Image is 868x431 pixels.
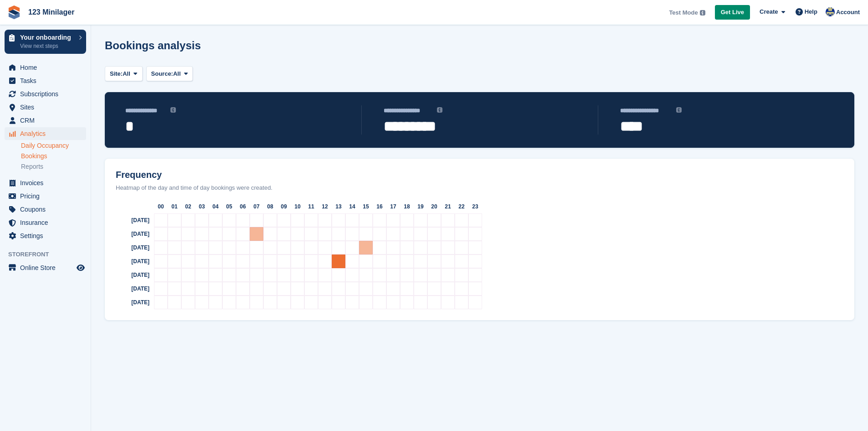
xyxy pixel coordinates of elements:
a: Daily Occupancy [21,141,86,150]
div: 06 [236,200,250,213]
img: icon-info-grey-7440780725fd019a000dd9b08b2336e03edf1995a4989e88bcd33f0948082b44.svg [700,10,705,16]
button: Source: All [146,66,193,81]
div: [DATE] [108,254,154,268]
a: Bookings [21,152,86,161]
span: Account [836,8,860,17]
div: 21 [441,200,455,213]
span: Home [20,61,75,74]
div: 03 [195,200,209,213]
a: Your onboarding View next steps [5,30,86,54]
div: 17 [386,200,400,213]
span: Site: [110,69,123,78]
div: [DATE] [108,227,154,241]
span: Create [760,7,778,16]
div: 10 [291,200,304,213]
a: menu [5,101,86,114]
div: 12 [318,200,332,213]
img: icon-info-grey-7440780725fd019a000dd9b08b2336e03edf1995a4989e88bcd33f0948082b44.svg [437,107,442,113]
div: 08 [263,200,277,213]
img: Patrick Melleby [826,7,835,16]
div: 11 [304,200,318,213]
div: [DATE] [108,213,154,227]
a: menu [5,203,86,216]
div: 18 [400,200,414,213]
a: menu [5,61,86,74]
span: Coupons [20,203,75,216]
span: Help [805,7,817,16]
a: Preview store [75,262,86,273]
span: All [123,69,130,78]
div: 05 [222,200,236,213]
span: Get Live [721,8,744,17]
a: Get Live [715,5,750,20]
div: [DATE] [108,268,154,282]
a: menu [5,177,86,189]
div: 01 [168,200,181,213]
span: Storefront [8,250,91,259]
span: All [173,69,181,78]
span: CRM [20,114,75,127]
span: Analytics [20,127,75,140]
a: menu [5,114,86,127]
a: Reports [21,162,86,171]
div: 19 [414,200,427,213]
div: [DATE] [108,241,154,254]
div: [DATE] [108,282,154,296]
a: menu [5,216,86,229]
img: icon-info-grey-7440780725fd019a000dd9b08b2336e03edf1995a4989e88bcd33f0948082b44.svg [676,107,682,113]
span: Test Mode [669,8,698,17]
img: icon-info-grey-7440780725fd019a000dd9b08b2336e03edf1995a4989e88bcd33f0948082b44.svg [170,107,176,113]
div: 15 [359,200,373,213]
a: 123 Minilager [25,5,78,20]
span: Pricing [20,190,75,203]
div: 00 [154,200,168,213]
div: Heatmap of the day and time of day bookings were created. [108,183,851,192]
img: stora-icon-8386f47178a22dfd0bd8f6a31ec36ba5ce8667c1dd55bd0f319d3a0aa187defe.svg [7,5,21,19]
a: menu [5,74,86,87]
h2: Frequency [108,170,851,180]
span: Subscriptions [20,88,75,100]
div: 20 [427,200,441,213]
a: menu [5,127,86,140]
div: 14 [345,200,359,213]
div: 09 [277,200,291,213]
a: menu [5,88,86,100]
span: Settings [20,229,75,242]
span: Invoices [20,177,75,189]
p: View next steps [20,42,74,50]
div: 22 [455,200,468,213]
button: Site: All [105,66,143,81]
p: Your onboarding [20,34,74,41]
div: 13 [332,200,345,213]
div: 16 [373,200,386,213]
div: 02 [181,200,195,213]
span: Online Store [20,261,75,274]
div: [DATE] [108,296,154,309]
span: Sites [20,101,75,114]
a: menu [5,229,86,242]
div: 07 [250,200,263,213]
span: Source: [151,69,173,78]
a: menu [5,190,86,203]
span: Insurance [20,216,75,229]
span: Tasks [20,74,75,87]
h1: Bookings analysis [105,39,201,52]
a: menu [5,261,86,274]
div: 23 [468,200,482,213]
div: 04 [209,200,222,213]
